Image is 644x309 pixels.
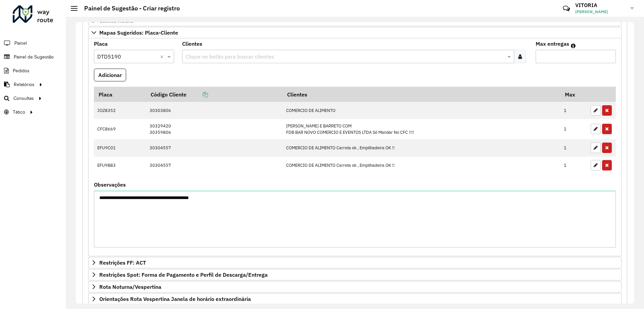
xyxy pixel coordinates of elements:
[283,87,560,102] th: Clientes
[571,43,576,48] em: Máximo de clientes que serão colocados na mesma rota com os clientes informados
[283,102,560,119] td: COMERCIO DE ALIMENTO
[99,272,268,277] span: Restrições Spot: Forma de Pagamento e Perfil de Descarga/Entrega
[94,181,126,189] label: Observações
[559,1,574,16] a: Contato Rápido
[14,81,35,88] span: Relatórios
[94,157,146,174] td: EFU9B83
[560,157,587,174] td: 1
[88,281,622,293] a: Rota Noturna/Vespertina
[560,102,587,119] td: 1
[182,40,202,48] label: Clientes
[99,18,133,23] span: Cliente Retira
[14,53,54,61] span: Painel de Sugestão
[94,102,146,119] td: JOZ8352
[186,91,208,98] a: Copiar
[283,157,560,174] td: COMERCIO DE ALIMENTO Carreta ok , Empilhadeira OK !!
[99,296,251,302] span: Orientações Rota Vespertina Janela de horário extraordinária
[88,269,622,280] a: Restrições Spot: Forma de Pagamento e Perfil de Descarga/Entrega
[283,119,560,139] td: [PERSON_NAME] E BARRETO COM FDB BAR NOVO COMERCIO E EVENTOS LTDA Só Mandar No CFC !!!!
[94,119,146,139] td: CFC8669
[13,95,34,102] span: Consultas
[99,30,178,35] span: Mapas Sugeridos: Placa-Cliente
[13,109,25,116] span: Tático
[99,284,161,289] span: Rota Noturna/Vespertina
[99,260,146,265] span: Restrições FF: ACT
[77,5,180,12] h2: Painel de Sugestão - Criar registro
[536,40,569,48] label: Max entregas
[14,40,27,47] span: Painel
[146,139,283,157] td: 30304557
[94,40,108,48] label: Placa
[88,38,622,256] div: Mapas Sugeridos: Placa-Cliente
[94,69,126,81] button: Adicionar
[146,157,283,174] td: 30304557
[94,87,146,102] th: Placa
[560,139,587,157] td: 1
[88,293,622,305] a: Orientações Rota Vespertina Janela de horário extraordinária
[146,87,283,102] th: Código Cliente
[13,67,30,74] span: Pedidos
[560,87,587,102] th: Max
[160,52,166,61] span: Clear all
[88,27,622,38] a: Mapas Sugeridos: Placa-Cliente
[94,139,146,157] td: EFU9C01
[560,119,587,139] td: 1
[575,9,626,15] span: [PERSON_NAME]
[146,102,283,119] td: 30303806
[575,2,626,8] h3: VITORIA
[146,119,283,139] td: 30329420 30359806
[283,139,560,157] td: COMERCIO DE ALIMENTO Carreta ok , Empilhadeira OK !!
[88,257,622,268] a: Restrições FF: ACT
